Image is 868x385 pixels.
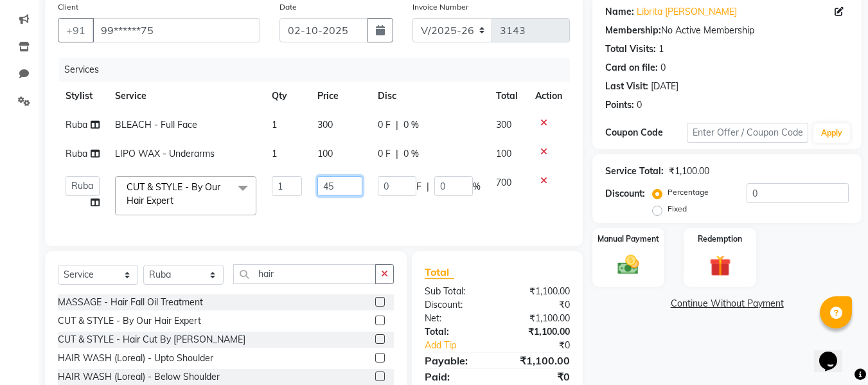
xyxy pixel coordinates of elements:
[605,126,686,139] div: Coupon Code
[814,334,855,372] iframe: chat widget
[497,312,580,325] div: ₹1,100.00
[605,42,656,56] div: Total Visits:
[317,148,333,159] span: 100
[58,1,78,13] label: Client
[637,98,642,112] div: 0
[415,339,511,352] a: Add Tip
[687,123,808,143] input: Enter Offer / Coupon Code
[58,352,213,365] div: HAIR WASH (Loreal) - Upto Shoulder
[415,312,497,325] div: Net:
[668,203,687,215] label: Fixed
[605,5,634,19] div: Name:
[378,118,391,132] span: 0 F
[497,325,580,339] div: ₹1,100.00
[115,148,215,159] span: LIPO WAX - Underarms
[58,82,107,111] th: Stylist
[605,61,658,75] div: Card on file:
[58,370,220,384] div: HAIR WASH (Loreal) - Below Shoulder
[279,1,297,13] label: Date
[698,233,742,245] label: Redemption
[427,180,429,193] span: |
[660,61,666,75] div: 0
[497,298,580,312] div: ₹0
[58,296,203,309] div: MASSAGE - Hair Fall Oil Treatment
[272,119,277,130] span: 1
[317,119,333,130] span: 300
[415,325,497,339] div: Total:
[93,18,260,42] input: Search by Name/Mobile/Email/Code
[173,195,179,206] a: x
[605,80,648,93] div: Last Visit:
[605,98,634,112] div: Points:
[127,181,220,206] span: CUT & STYLE - By Our Hair Expert
[605,187,645,201] div: Discount:
[605,24,849,37] div: No Active Membership
[310,82,369,111] th: Price
[659,42,664,56] div: 1
[703,253,738,279] img: _gift.svg
[58,18,94,42] button: +91
[605,165,664,178] div: Service Total:
[637,5,737,19] a: Librita [PERSON_NAME]
[415,285,497,298] div: Sub Total:
[403,118,419,132] span: 0 %
[415,369,497,384] div: Paid:
[403,147,419,161] span: 0 %
[415,353,497,368] div: Payable:
[378,147,391,161] span: 0 F
[497,369,580,384] div: ₹0
[59,58,580,82] div: Services
[511,339,580,352] div: ₹0
[66,148,87,159] span: Ruba
[527,82,570,111] th: Action
[58,314,201,328] div: CUT & STYLE - By Our Hair Expert
[115,119,197,130] span: BLEACH - Full Face
[651,80,678,93] div: [DATE]
[605,24,661,37] div: Membership:
[611,253,646,277] img: _cash.svg
[813,123,850,143] button: Apply
[497,285,580,298] div: ₹1,100.00
[496,177,511,188] span: 700
[496,148,511,159] span: 100
[272,148,277,159] span: 1
[598,233,659,245] label: Manual Payment
[415,298,497,312] div: Discount:
[496,119,511,130] span: 300
[66,119,87,130] span: Ruba
[233,264,376,284] input: Search or Scan
[412,1,468,13] label: Invoice Number
[669,165,709,178] div: ₹1,100.00
[488,82,527,111] th: Total
[58,333,245,346] div: CUT & STYLE - Hair Cut By [PERSON_NAME]
[425,265,454,279] span: Total
[668,186,709,198] label: Percentage
[473,180,481,193] span: %
[264,82,310,111] th: Qty
[396,118,398,132] span: |
[497,353,580,368] div: ₹1,100.00
[416,180,421,193] span: F
[107,82,264,111] th: Service
[370,82,488,111] th: Disc
[396,147,398,161] span: |
[595,297,859,310] a: Continue Without Payment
